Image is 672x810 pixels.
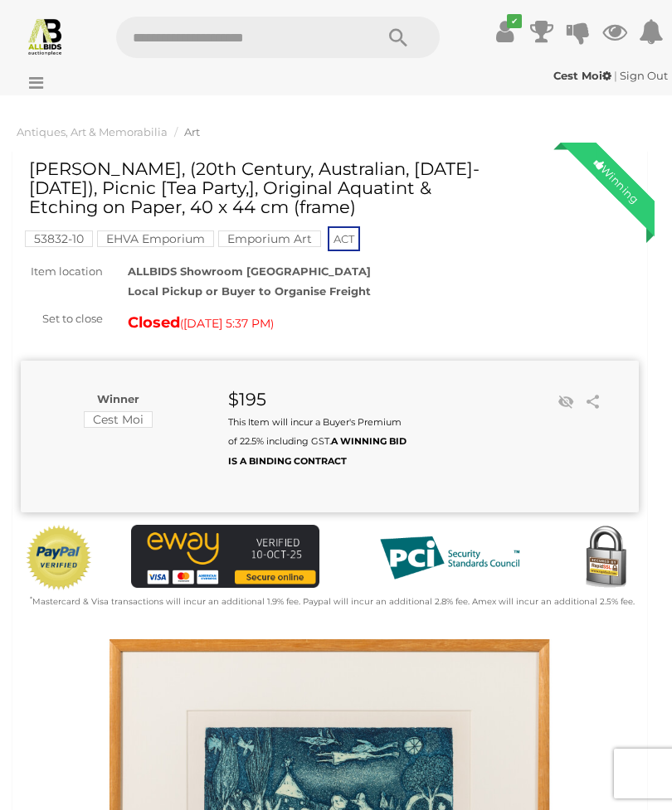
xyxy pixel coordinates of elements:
strong: Cest Moi [553,69,611,82]
div: Item location [8,262,115,281]
button: Search [357,17,440,58]
li: Unwatch this item [553,390,578,415]
a: ✔ [493,17,518,46]
a: Emporium Art [218,232,321,245]
a: Sign Out [620,69,668,82]
span: ( ) [180,317,274,330]
img: eWAY Payment Gateway [131,525,319,588]
span: [DATE] 5:37 PM [183,316,270,331]
span: | [614,69,617,82]
strong: ALLBIDS Showroom [GEOGRAPHIC_DATA] [128,264,371,278]
mark: EHVA Emporium [97,230,214,247]
mark: Emporium Art [218,230,321,247]
strong: Closed [128,313,180,332]
img: PCI DSS compliant [367,525,533,591]
div: Set to close [8,309,115,328]
i: ✔ [507,14,522,28]
h1: [PERSON_NAME], (20th Century, Australian, [DATE]-[DATE]), Picnic [Tea Party,], Original Aquatint ... [29,159,484,216]
a: 53832-10 [25,232,93,245]
a: EHVA Emporium [97,232,214,245]
small: This Item will incur a Buyer's Premium of 22.5% including GST. [228,416,407,467]
span: ACT [328,226,360,251]
strong: Local Pickup or Buyer to Organise Freight [128,284,371,298]
a: Cest Moi [553,69,614,82]
small: Mastercard & Visa transactions will incur an additional 1.9% fee. Paypal will incur an additional... [30,596,635,607]
img: Secured by Rapid SSL [572,525,639,591]
div: Winning [578,143,655,219]
img: Allbids.com.au [26,17,65,56]
a: Art [184,125,200,138]
mark: Cest Moi [84,411,153,428]
b: Winner [97,392,139,405]
img: Official PayPal Seal [25,525,93,591]
b: A WINNING BID IS A BINDING CONTRACT [228,435,407,466]
strong: $195 [228,389,266,410]
a: Antiques, Art & Memorabilia [17,125,168,138]
mark: 53832-10 [25,230,93,247]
